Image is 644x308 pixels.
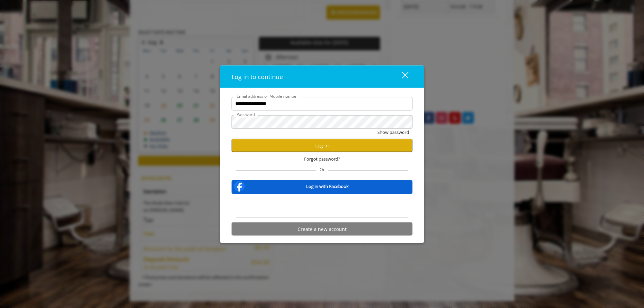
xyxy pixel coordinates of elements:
label: Email address or Mobile number [233,93,301,99]
input: Password [232,115,412,128]
span: Forgot password? [304,156,340,163]
label: Password [233,111,258,117]
b: Log in with Facebook [306,183,349,190]
iframe: Sign in with Google Button [285,198,359,213]
img: facebook-logo [233,180,246,193]
button: Log in [232,139,412,152]
button: Create a new account [232,222,412,236]
input: Email address or Mobile number [232,97,412,110]
span: Or [316,166,328,172]
button: Show password [377,128,409,136]
div: close dialog [394,71,408,81]
button: close dialog [390,70,412,84]
span: Log in to continue [232,72,283,80]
